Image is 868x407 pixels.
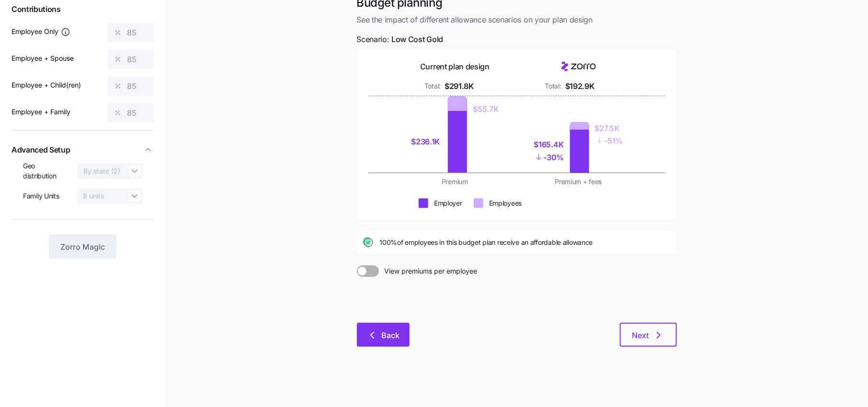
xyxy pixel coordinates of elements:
label: Employee + Spouse [11,53,74,64]
div: Advanced Setup [11,161,154,211]
label: Employee + Family [11,107,70,117]
div: - 30% [534,151,564,164]
label: Employee Only [11,26,70,37]
span: Contributions [11,3,154,15]
div: - 51% [595,134,623,147]
button: Back [357,323,410,347]
span: Back [382,330,400,341]
label: Employee + Child(ren) [11,80,81,90]
span: Low Cost Gold [391,33,443,45]
span: Family Units [23,191,59,201]
div: $55.7K [473,103,498,115]
div: Employees [489,198,522,208]
span: Next [632,330,649,341]
div: Total: [424,81,441,91]
div: Current plan design [420,61,490,73]
div: Total: [545,81,561,91]
div: $27.5K [595,122,623,134]
span: See the impact of different allowance scenarios on your plan design [357,14,677,26]
button: Advanced Setup [11,138,154,162]
div: $192.9K [565,80,594,92]
div: Premium [399,177,511,187]
div: $236.1K [411,136,442,148]
span: 100% of employees in this budget plan receive an affordable allowance [380,238,593,247]
span: Geo distribution [23,161,70,181]
button: Zorro Magic [49,235,116,259]
span: Zorro Magic [60,241,105,253]
div: Employer [434,198,462,208]
div: $291.8K [445,80,474,92]
span: Advanced Setup [11,144,70,156]
span: View premiums per employee [379,265,478,277]
div: $165.4K [534,139,564,151]
span: Scenario: [357,33,444,45]
div: Premium + fees [523,177,635,187]
button: Next [620,323,677,347]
